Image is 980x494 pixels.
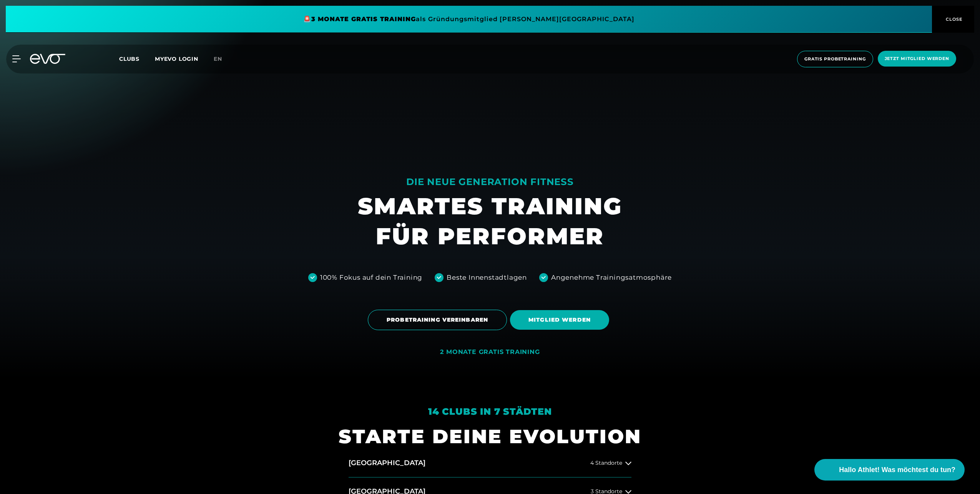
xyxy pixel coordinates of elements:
a: PROBETRAINING VEREINBAREN [368,304,510,336]
h1: SMARTES TRAINING FÜR PERFORMER [358,191,622,251]
a: en [214,55,231,63]
a: Clubs [119,55,155,62]
a: MITGLIED WERDEN [510,304,612,335]
span: Jetzt Mitglied werden [885,55,949,62]
a: Jetzt Mitglied werden [875,51,958,67]
button: [GEOGRAPHIC_DATA]4 Standorte [349,449,631,477]
span: MITGLIED WERDEN [528,316,591,324]
span: 4 Standorte [590,460,622,466]
h2: [GEOGRAPHIC_DATA] [349,458,425,468]
span: CLOSE [944,16,963,23]
span: Hallo Athlet! Was möchtest du tun? [839,465,955,475]
a: MYEVO LOGIN [155,55,198,62]
a: Gratis Probetraining [795,51,875,67]
span: Clubs [119,55,140,62]
h1: STARTE DEINE EVOLUTION [339,424,641,449]
button: Hallo Athlet! Was möchtest du tun? [814,459,965,481]
div: 2 MONATE GRATIS TRAINING [440,348,540,356]
span: PROBETRAINING VEREINBAREN [387,316,488,324]
em: 14 Clubs in 7 Städten [428,406,552,417]
div: DIE NEUE GENERATION FITNESS [358,176,622,188]
button: CLOSE [932,6,974,33]
span: en [214,55,222,62]
div: Angenehme Trainingsatmosphäre [551,273,672,283]
div: Beste Innenstadtlagen [447,273,527,283]
span: Gratis Probetraining [804,56,866,62]
div: 100% Fokus auf dein Training [320,273,422,283]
